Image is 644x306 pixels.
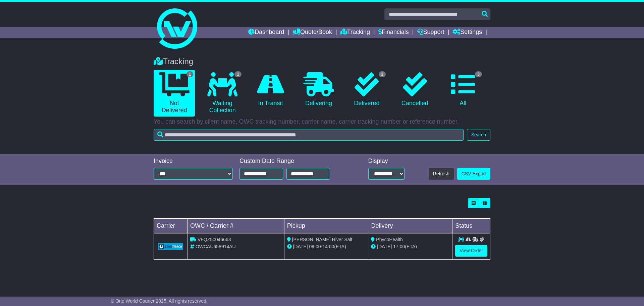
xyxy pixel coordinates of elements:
span: 3 [475,71,482,77]
td: Delivery [368,219,452,233]
span: VFQZ50046663 [198,237,231,242]
div: Custom Date Range [239,158,347,165]
span: OWCAU658914AU [196,244,236,249]
span: [DATE] [293,244,308,249]
span: 17:00 [393,244,405,249]
span: [PERSON_NAME] River Salt [292,237,353,242]
a: Support [417,27,444,38]
td: Carrier [154,219,187,233]
div: - (ETA) [287,243,366,250]
a: Settings [452,27,482,38]
button: Search [467,129,490,141]
a: Quote/Book [292,27,332,38]
a: 2 Delivered [346,70,387,110]
a: View Order [455,245,487,257]
span: 2 [379,71,386,77]
span: [DATE] [377,244,392,249]
a: 1 Waiting Collection [202,70,243,117]
p: You can search by client name, OWC tracking number, carrier name, carrier tracking number or refe... [154,118,490,126]
div: Invoice [154,158,233,165]
td: Status [452,219,490,233]
a: Cancelled [394,70,435,110]
img: GetCarrierServiceLogo [158,243,183,250]
span: 09:00 [309,244,321,249]
button: Refresh [429,168,454,180]
div: Display [368,158,405,165]
span: 14:00 [322,244,334,249]
div: Tracking [150,57,494,67]
a: 3 All [442,70,484,110]
a: CSV Export [457,168,490,180]
span: 1 [234,71,241,77]
a: 1 Not Delivered [154,70,195,117]
a: In Transit [250,70,291,110]
a: Delivering [298,70,339,110]
span: 1 [186,71,194,77]
a: Financials [378,27,409,38]
div: (ETA) [371,243,449,250]
span: PhycoHealth [376,237,402,242]
a: Tracking [340,27,370,38]
span: © One World Courier 2025. All rights reserved. [111,298,208,304]
td: Pickup [284,219,368,233]
td: OWC / Carrier # [187,219,284,233]
a: Dashboard [248,27,284,38]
